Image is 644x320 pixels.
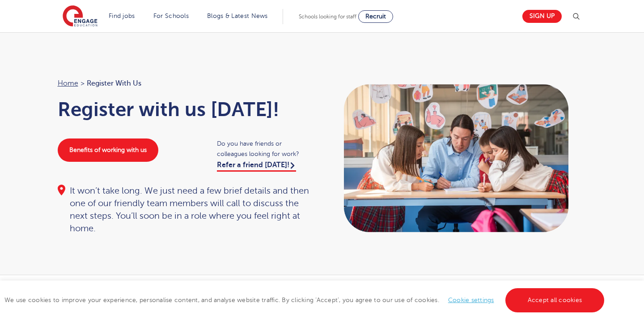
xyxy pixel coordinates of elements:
a: Sign up [522,10,562,23]
nav: breadcrumb [58,78,314,89]
a: Benefits of working with us [58,138,158,162]
span: Register with us [87,78,141,89]
a: Cookie settings [448,297,494,303]
a: Recruit [358,10,393,23]
a: Find jobs [109,13,135,19]
img: Engage Education [63,5,97,28]
a: Refer a friend [DATE]! [217,161,296,172]
span: We use cookies to improve your experience, personalise content, and analyse website traffic. By c... [4,297,606,303]
span: Schools looking for staff [299,13,356,20]
span: > [80,79,85,87]
a: Home [58,79,78,87]
a: For Schools [153,13,189,19]
span: Do you have friends or colleagues looking for work? [217,138,313,159]
div: It won’t take long. We just need a few brief details and then one of our friendly team members wi... [58,185,314,235]
a: Blogs & Latest News [207,13,268,19]
a: Accept all cookies [505,288,605,312]
span: Recruit [365,13,386,20]
h1: Register with us [DATE]! [58,98,314,121]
